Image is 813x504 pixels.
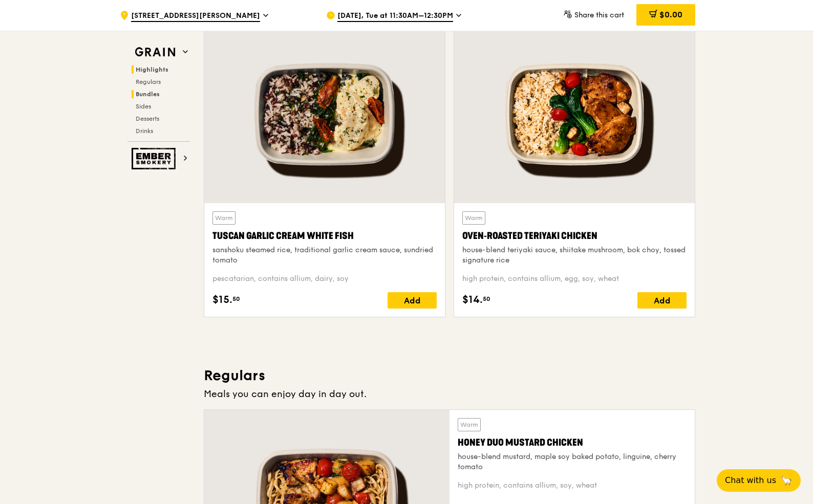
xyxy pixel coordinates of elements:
[136,91,160,98] span: Bundles
[204,366,695,385] h3: Regulars
[462,274,687,284] div: high protein, contains allium, egg, soy, wheat
[136,66,168,73] span: Highlights
[131,11,260,22] span: [STREET_ADDRESS][PERSON_NAME]
[136,115,159,122] span: Desserts
[458,480,687,491] div: high protein, contains allium, soy, wheat
[458,452,687,472] div: house-blend mustard, maple soy baked potato, linguine, cherry tomato
[388,292,437,309] div: Add
[132,148,179,169] img: Ember Smokery web logo
[659,10,682,19] span: $0.00
[458,435,687,450] div: Honey Duo Mustard Chicken
[136,127,153,135] span: Drinks
[212,292,232,308] span: $15.
[132,43,179,61] img: Grain web logo
[637,292,687,309] div: Add
[136,103,151,110] span: Sides
[136,78,161,85] span: Regulars
[574,11,624,19] span: Share this cart
[462,211,485,225] div: Warm
[717,469,801,492] button: Chat with us🦙
[212,211,236,225] div: Warm
[232,295,240,303] span: 50
[204,387,695,401] div: Meals you can enjoy day in day out.
[462,229,687,243] div: Oven‑Roasted Teriyaki Chicken
[337,11,453,22] span: [DATE], Tue at 11:30AM–12:30PM
[725,474,776,487] span: Chat with us
[780,474,793,487] span: 🦙
[458,418,481,431] div: Warm
[462,245,687,266] div: house-blend teriyaki sauce, shiitake mushroom, bok choy, tossed signature rice
[462,292,483,308] span: $14.
[212,229,437,243] div: Tuscan Garlic Cream White Fish
[483,295,490,303] span: 50
[212,245,437,266] div: sanshoku steamed rice, traditional garlic cream sauce, sundried tomato
[212,274,437,284] div: pescatarian, contains allium, dairy, soy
